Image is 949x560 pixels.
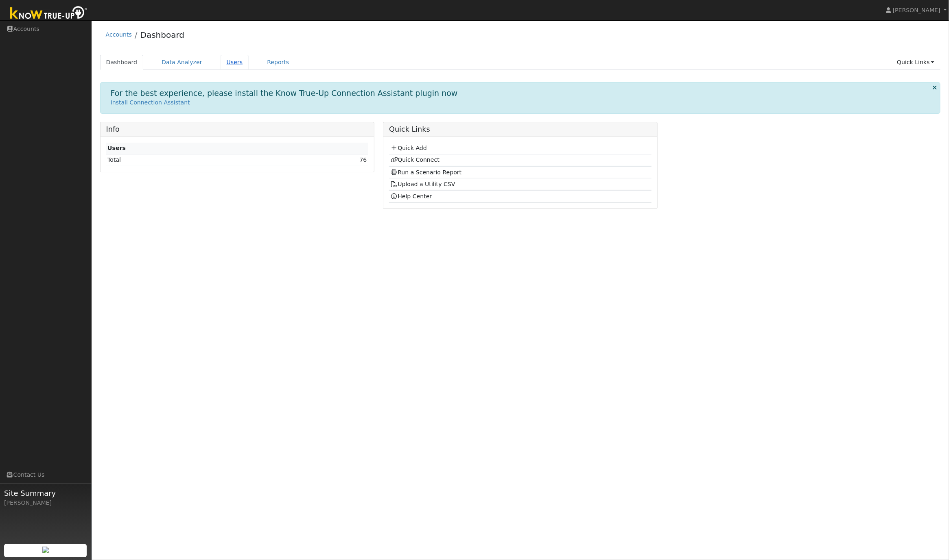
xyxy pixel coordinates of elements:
a: Reports [261,55,295,70]
h1: For the best experience, please install the Know True-Up Connection Assistant plugin now [111,89,458,98]
a: Users [221,55,249,70]
a: Quick Add [391,145,427,151]
a: Quick Connect [391,156,440,163]
h5: Quick Links [389,125,651,134]
h5: Info [106,125,368,134]
a: Accounts [106,31,132,38]
a: Help Center [391,193,432,200]
a: Dashboard [100,55,144,70]
a: Install Connection Assistant [111,99,190,106]
a: 76 [360,156,367,163]
img: retrieve [42,547,49,553]
span: [PERSON_NAME] [893,7,940,13]
a: Dashboard [140,30,185,40]
a: Run a Scenario Report [391,169,462,176]
a: Quick Links [891,55,940,70]
a: Data Analyzer [155,55,208,70]
a: Upload a Utility CSV [391,181,455,187]
img: Know True-Up [6,4,92,23]
td: Total [106,154,268,166]
strong: Users [107,145,126,151]
span: Site Summary [4,488,87,499]
div: [PERSON_NAME] [4,499,87,507]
